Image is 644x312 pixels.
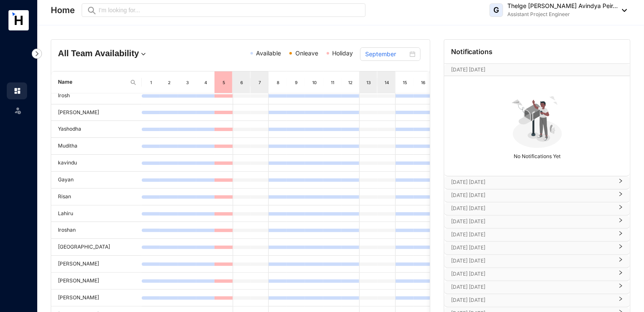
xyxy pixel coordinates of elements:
[451,66,607,74] p: [DATE] [DATE]
[451,47,493,57] p: Notifications
[130,79,137,86] img: search.8ce656024d3affaeffe32e5b30621cb7.svg
[618,234,623,236] span: right
[507,2,618,10] p: Thelge [PERSON_NAME] Avindya Peir...
[444,255,630,268] div: [DATE] [DATE]
[51,290,142,307] td: [PERSON_NAME]
[51,256,142,273] td: [PERSON_NAME]
[451,270,613,278] p: [DATE] [DATE]
[184,78,191,87] div: 3
[447,150,627,161] p: No Notifications Yet
[14,106,22,115] img: leave-unselected.2934df6273408c3f84d9.svg
[32,49,42,59] img: nav-icon-right.af6afadce00d159da59955279c43614e.svg
[51,104,142,121] td: [PERSON_NAME]
[618,287,623,288] span: right
[51,222,142,239] td: Iroshan
[58,78,127,86] span: Name
[238,78,245,87] div: 6
[618,182,623,183] span: right
[451,217,613,226] p: [DATE] [DATE]
[51,239,142,256] td: [GEOGRAPHIC_DATA]
[51,172,142,189] td: Gayan
[451,257,613,265] p: [DATE] [DATE]
[451,191,613,200] p: [DATE] [DATE]
[7,82,27,99] li: Home
[494,6,499,14] span: G
[275,78,282,87] div: 8
[618,195,623,197] span: right
[444,203,630,215] div: [DATE] [DATE]
[14,87,21,95] img: home.c6720e0a13eba0172344.svg
[451,244,613,252] p: [DATE] [DATE]
[51,121,142,138] td: Yashodha
[451,204,613,213] p: [DATE] [DATE]
[444,216,630,228] div: [DATE] [DATE]
[508,91,567,150] img: no-notification-yet.99f61bb71409b19b567a5111f7a484a1.svg
[51,88,142,104] td: Irosh
[618,208,623,210] span: right
[618,9,627,12] img: dropdown-black.8e83cc76930a90b1a4fdb6d089b7bf3a.svg
[256,49,281,57] span: Available
[618,247,623,249] span: right
[451,296,613,304] p: [DATE] [DATE]
[51,189,142,205] td: Risan
[58,47,179,59] h4: All Team Availability
[618,221,623,223] span: right
[333,49,353,57] span: Holiday
[166,78,173,87] div: 2
[295,49,318,57] span: Onleave
[139,50,148,58] img: dropdown.780994ddfa97fca24b89f58b1de131fa.svg
[293,78,300,87] div: 9
[365,49,408,59] input: Select month
[51,138,142,155] td: Muditha
[329,78,336,87] div: 11
[256,78,264,87] div: 7
[99,5,361,15] input: I’m looking for...
[451,178,613,186] p: [DATE] [DATE]
[444,281,630,294] div: [DATE] [DATE]
[51,155,142,172] td: kavindu
[402,78,409,87] div: 15
[618,274,623,275] span: right
[451,230,613,239] p: [DATE] [DATE]
[420,78,427,87] div: 16
[618,260,623,262] span: right
[347,78,354,87] div: 12
[220,78,227,87] div: 5
[451,283,613,291] p: [DATE] [DATE]
[618,300,623,301] span: right
[311,78,318,87] div: 10
[148,78,155,87] div: 1
[202,78,209,87] div: 4
[365,78,372,87] div: 13
[444,229,630,241] div: [DATE] [DATE]
[444,268,630,281] div: [DATE] [DATE]
[383,78,391,87] div: 14
[444,176,630,189] div: [DATE] [DATE]
[51,205,142,222] td: Lahiru
[51,273,142,290] td: [PERSON_NAME]
[444,64,630,76] div: [DATE] [DATE][DATE]
[444,242,630,255] div: [DATE] [DATE]
[444,294,630,307] div: [DATE] [DATE]
[444,189,630,202] div: [DATE] [DATE]
[51,4,75,16] p: Home
[507,10,618,19] p: Assistant Project Engineer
